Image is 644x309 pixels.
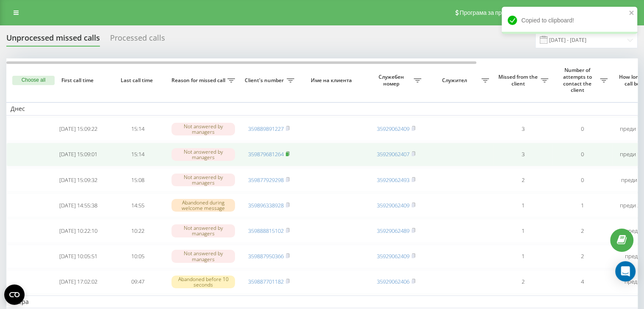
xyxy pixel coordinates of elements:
[49,117,108,141] td: [DATE] 15:09:22
[553,270,612,294] td: 4
[248,125,284,132] a: 359889891227
[553,143,612,166] td: 0
[6,33,100,47] div: Unprocessed missed calls
[493,270,553,294] td: 2
[108,193,167,217] td: 14:55
[377,150,409,158] a: 35929062407
[553,219,612,243] td: 2
[171,148,235,161] div: Not answered by managers
[108,168,167,192] td: 15:08
[108,245,167,268] td: 10:05
[171,77,227,84] span: Reason for missed call
[306,77,359,84] span: Име на клиента
[370,74,414,87] span: Служебен номер
[171,224,235,237] div: Not answered by managers
[110,33,165,47] div: Processed calls
[171,199,235,212] div: Abandoned during welcome message
[629,9,635,17] button: close
[49,219,108,243] td: [DATE] 10:22:10
[459,9,524,16] span: Програма за препоръки
[557,67,600,93] span: Number of attempts to contact the client
[377,252,409,260] a: 35929062409
[430,77,481,84] span: Служител
[115,77,160,84] span: Last call time
[49,143,108,166] td: [DATE] 15:09:01
[55,77,101,84] span: First call time
[493,168,553,192] td: 2
[171,250,235,262] div: Not answered by managers
[377,125,409,132] a: 35929062409
[553,168,612,192] td: 0
[493,143,553,166] td: 3
[502,7,637,34] div: Copied to clipboard!
[493,117,553,141] td: 3
[12,76,55,85] button: Choose all
[171,276,235,288] div: Abandoned before 10 seconds
[498,74,541,87] span: Missed from the client
[248,150,284,158] a: 359879681264
[49,245,108,268] td: [DATE] 10:05:51
[49,193,108,217] td: [DATE] 14:55:38
[248,278,284,285] a: 359887701182
[377,201,409,209] a: 35929062409
[553,193,612,217] td: 1
[108,117,167,141] td: 15:14
[49,168,108,192] td: [DATE] 15:09:32
[615,261,636,281] div: Open Intercom Messenger
[4,284,25,305] button: Open CMP widget
[248,201,284,209] a: 359896338928
[377,176,409,184] a: 35929062493
[108,270,167,294] td: 09:47
[553,245,612,268] td: 2
[248,252,284,260] a: 359887950366
[108,219,167,243] td: 10:22
[377,227,409,235] a: 35929062489
[171,123,235,135] div: Not answered by managers
[243,77,287,84] span: Client's number
[171,174,235,186] div: Not answered by managers
[553,117,612,141] td: 0
[49,270,108,294] td: [DATE] 17:02:02
[493,193,553,217] td: 1
[248,227,284,235] a: 359888815102
[377,278,409,285] a: 35929062406
[493,245,553,268] td: 1
[248,176,284,184] a: 359877929298
[493,219,553,243] td: 1
[108,143,167,166] td: 15:14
